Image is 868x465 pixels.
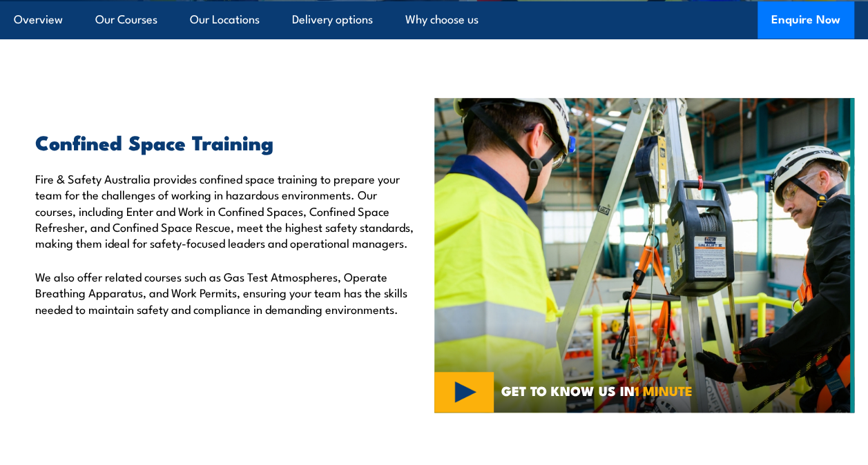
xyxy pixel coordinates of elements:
[95,1,157,38] a: Our Courses
[14,1,63,38] a: Overview
[190,1,260,38] a: Our Locations
[35,132,414,150] h2: Confined Space Training
[405,1,479,38] a: Why choose us
[292,1,373,38] a: Delivery options
[635,380,693,400] strong: 1 MINUTE
[35,268,414,317] p: We also offer related courses such as Gas Test Atmospheres, Operate Breathing Apparatus, and Work...
[434,98,855,413] img: Confined Space Courses Australia
[758,1,854,39] button: Enquire Now
[501,384,693,397] span: GET TO KNOW US IN
[35,170,414,251] p: Fire & Safety Australia provides confined space training to prepare your team for the challenges ...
